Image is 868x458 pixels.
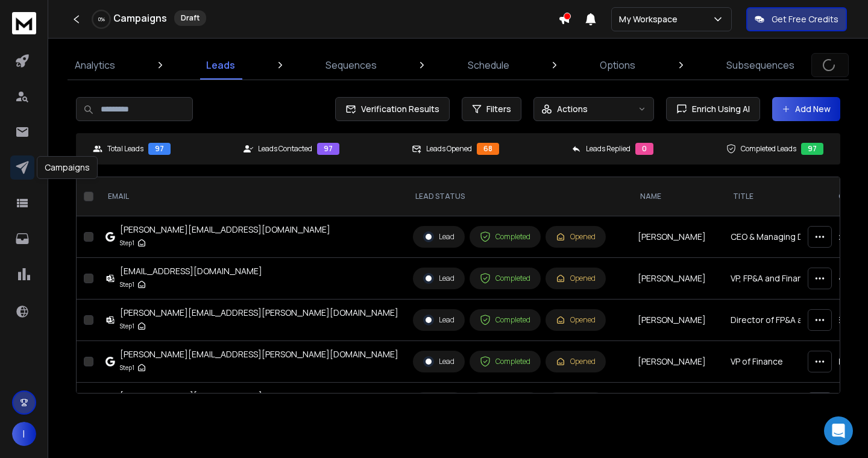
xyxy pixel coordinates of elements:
a: Options [593,51,643,80]
div: [EMAIL_ADDRESS][DOMAIN_NAME] [120,265,262,277]
div: 97 [317,143,339,155]
p: Sequences [325,58,377,72]
div: Lead [423,315,454,325]
div: Completed [480,315,530,325]
p: Leads [206,58,235,72]
td: CEO & Managing Director [723,216,829,258]
p: Analytics [75,58,115,72]
a: Leads [199,51,242,80]
div: 97 [801,143,823,155]
div: Lead [423,231,454,242]
div: Draft [174,10,206,26]
p: Step 1 [120,237,134,249]
td: VP, FP&A and Financial Operations [723,258,829,300]
p: Leads Contacted [258,144,312,154]
div: [PERSON_NAME][EMAIL_ADDRESS][PERSON_NAME][DOMAIN_NAME] [120,348,398,360]
button: Get Free Credits [746,7,847,31]
a: Sequences [318,51,384,80]
div: Opened [556,315,596,325]
td: VP of Finance [723,341,829,383]
p: Step 1 [120,278,134,290]
th: title [723,177,829,216]
td: [PERSON_NAME] [631,258,723,300]
h1: Campaigns [113,11,167,25]
td: Director of FP&A and Tax [723,300,829,341]
a: Schedule [461,51,517,80]
th: EMAIL [98,177,406,216]
th: NAME [631,177,723,216]
div: Completed [480,356,530,367]
p: Options [600,58,635,72]
span: Enrich Using AI [687,103,750,115]
a: Analytics [68,51,122,80]
p: Step 1 [120,362,134,374]
button: I [12,422,36,446]
button: Filters [462,97,521,121]
td: [PERSON_NAME] [631,383,723,424]
div: Completed [480,273,530,284]
td: Director of Accounting [723,383,829,424]
span: Verification Results [356,103,439,115]
div: Open Intercom Messenger [824,416,853,445]
p: Leads Opened [426,144,472,154]
div: Opened [556,274,596,283]
div: 0 [635,143,653,155]
div: [EMAIL_ADDRESS][DOMAIN_NAME] [120,390,262,402]
p: Actions [557,103,588,115]
p: Get Free Credits [772,13,838,25]
td: [PERSON_NAME] [631,300,723,341]
div: 97 [148,143,171,155]
button: Add New [772,97,840,121]
td: [PERSON_NAME] [631,341,723,383]
div: Lead [423,273,454,284]
img: logo [12,12,36,34]
a: Subsequences [719,51,802,80]
div: Campaigns [37,156,98,179]
p: Schedule [468,58,509,72]
div: Opened [556,232,596,242]
p: Total Leads [107,144,143,154]
div: Lead [423,356,454,367]
button: Enrich Using AI [666,97,760,121]
div: [PERSON_NAME][EMAIL_ADDRESS][PERSON_NAME][DOMAIN_NAME] [120,307,398,319]
p: Step 1 [120,320,134,332]
p: Leads Replied [586,144,631,154]
th: LEAD STATUS [406,177,631,216]
div: Completed [480,231,530,242]
p: 0 % [98,16,105,23]
span: Filters [486,103,511,115]
button: Verification Results [335,97,450,121]
div: 68 [477,143,499,155]
td: [PERSON_NAME] [631,216,723,258]
div: [PERSON_NAME][EMAIL_ADDRESS][DOMAIN_NAME] [120,224,330,236]
p: Subsequences [726,58,794,72]
p: Completed Leads [741,144,796,154]
div: Opened [556,357,596,366]
p: My Workspace [619,13,682,25]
